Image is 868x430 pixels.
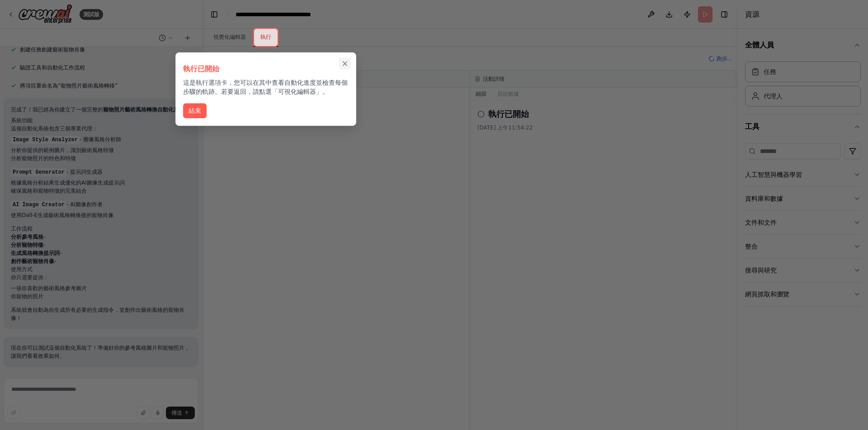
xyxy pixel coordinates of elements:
font: 結束 [189,107,201,114]
button: 結束 [183,103,207,118]
button: 隱藏左側邊欄 [208,8,221,21]
button: 關閉演練 [339,58,351,69]
font: 執行已開始 [183,65,219,73]
font: 這是執行選項卡，您可以在其中查看自動化進度並檢查每個步驟的軌跡。若要返回，請點選「可視化編輯器」。 [183,79,348,95]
